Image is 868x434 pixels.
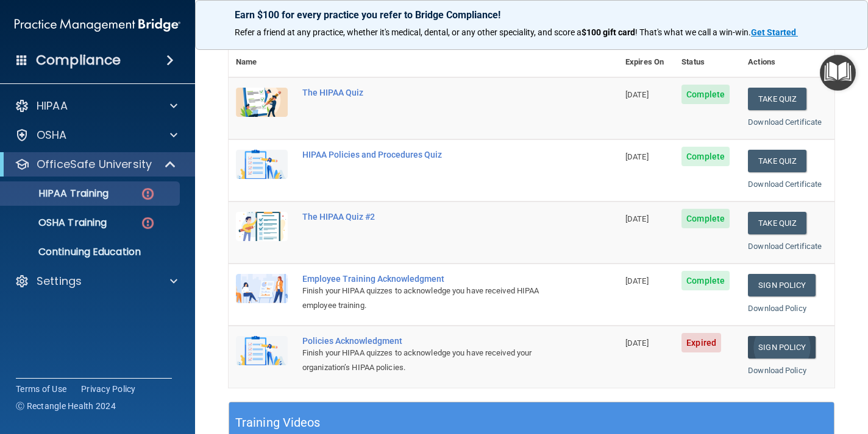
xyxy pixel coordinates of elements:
[37,99,68,113] p: HIPAA
[820,55,856,91] button: Open Resource Center
[302,88,557,97] div: The HIPAA Quiz
[229,47,295,77] th: Name
[751,27,796,37] strong: Get Started
[16,400,116,412] span: Ⓒ Rectangle Health 2024
[618,47,674,77] th: Expires On
[748,117,822,127] a: Download Certificate
[748,88,806,110] button: Take Quiz
[625,152,649,161] span: [DATE]
[8,217,107,229] p: OSHA Training
[741,47,834,77] th: Actions
[235,9,828,21] p: Earn $100 for every practice you refer to Bridge Compliance!
[748,242,822,251] a: Download Certificate
[625,338,649,348] span: [DATE]
[625,276,649,285] span: [DATE]
[8,246,174,258] p: Continuing Education
[674,47,741,77] th: Status
[8,187,108,200] p: HIPAA Training
[681,85,730,104] span: Complete
[15,157,177,172] a: OfficeSafe University
[748,150,806,172] button: Take Quiz
[140,215,155,231] img: danger-circle.6113f641.png
[625,90,649,99] span: [DATE]
[235,27,582,37] span: Refer a friend at any practice, whether it's medical, dental, or any other speciality, and score a
[235,412,321,433] h5: Training Videos
[302,336,557,346] div: Policies Acknowledgment
[302,150,557,159] div: HIPAA Policies and Procedures Quiz
[681,271,730,290] span: Complete
[37,128,67,142] p: OSHA
[751,27,798,37] a: Get Started
[681,209,730,228] span: Complete
[36,52,121,69] h4: Compliance
[15,13,180,37] img: PMB logo
[37,157,152,172] p: OfficeSafe University
[748,366,806,375] a: Download Policy
[625,214,649,223] span: [DATE]
[748,336,816,359] a: Sign Policy
[681,333,721,352] span: Expired
[302,346,557,375] div: Finish your HIPAA quizzes to acknowledge you have received your organization’s HIPAA policies.
[302,274,557,284] div: Employee Training Acknowledgment
[140,186,155,201] img: danger-circle.6113f641.png
[302,212,557,222] div: The HIPAA Quiz #2
[15,274,177,289] a: Settings
[748,180,822,189] a: Download Certificate
[748,212,806,234] button: Take Quiz
[37,274,82,289] p: Settings
[748,304,806,313] a: Download Policy
[15,99,177,113] a: HIPAA
[635,27,751,37] span: ! That's what we call a win-win.
[748,274,816,296] a: Sign Policy
[681,147,730,166] span: Complete
[16,383,66,395] a: Terms of Use
[582,27,635,37] strong: $100 gift card
[81,383,136,395] a: Privacy Policy
[15,128,177,142] a: OSHA
[302,284,557,313] div: Finish your HIPAA quizzes to acknowledge you have received HIPAA employee training.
